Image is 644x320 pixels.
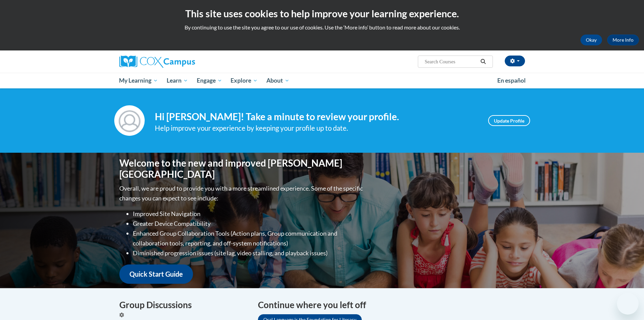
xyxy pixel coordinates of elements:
[133,248,364,258] li: Diminished progression issues (site lag, video stalling, and playback issues)
[119,264,193,284] a: Quick Start Guide
[258,298,525,312] h4: Continue where you left off
[119,56,248,68] a: Cox Campus
[488,115,530,126] a: Update Profile
[167,77,188,85] span: Learn
[580,35,602,45] button: Okay
[119,298,248,312] h4: Group Discussions
[197,77,222,85] span: Engage
[119,56,195,68] img: Cox Campus
[114,105,145,136] img: Profile Image
[617,293,639,315] iframe: Button to launch messaging window
[115,73,163,88] a: My Learning
[133,229,364,248] li: Enhanced Group Collaboration Tools (Action plans, Group communication and collaboration tools, re...
[266,77,289,85] span: About
[119,77,158,85] span: My Learning
[133,219,364,229] li: Greater Device Compatibility
[497,77,526,84] span: En español
[119,157,364,180] h1: Welcome to the new and improved [PERSON_NAME][GEOGRAPHIC_DATA]
[162,73,192,88] a: Learn
[607,35,639,45] a: More Info
[231,77,258,85] span: Explore
[133,209,364,219] li: Improved Site Navigation
[155,111,478,123] h4: Hi [PERSON_NAME]! Take a minute to review your profile.
[109,73,535,88] div: Main menu
[262,73,294,88] a: About
[155,123,478,134] div: Help improve your experience by keeping your profile up to date.
[5,7,639,20] h2: This site uses cookies to help improve your learning experience.
[119,184,364,203] p: Overall, we are proud to provide you with a more streamlined experience. Some of the specific cha...
[424,58,478,66] input: Search Courses
[226,73,262,88] a: Explore
[478,58,488,66] button: Search
[493,73,530,88] a: En español
[192,73,226,88] a: Engage
[5,24,639,31] p: By continuing to use the site you agree to our use of cookies. Use the ‘More info’ button to read...
[505,56,525,66] button: Account Settings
